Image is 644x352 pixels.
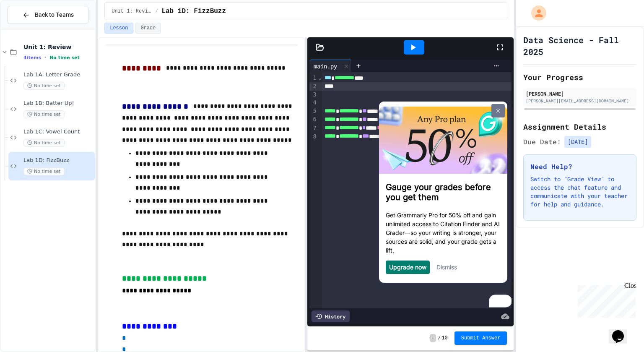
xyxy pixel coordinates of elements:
a: Upgrade now [15,162,52,169]
h2: Your Progress [523,71,636,83]
a: Dismiss [62,162,83,169]
span: Unit 1: Review [23,43,93,51]
button: Grade [135,23,161,34]
span: Lab 1C: Vowel Count [23,128,93,136]
span: Due Date: [523,137,561,147]
span: No time set [23,139,65,147]
h3: Gauge your grades before you get them [11,81,126,101]
div: 7 [309,124,318,133]
span: No time set [23,82,65,90]
button: Back to Teams [8,6,88,24]
div: [PERSON_NAME][EMAIL_ADDRESS][DOMAIN_NAME] [526,98,634,104]
span: Submit Answer [461,335,501,342]
iframe: chat widget [609,318,636,344]
div: History [312,310,350,322]
div: 8 [309,133,318,141]
div: My Account [522,3,548,23]
iframe: chat widget [574,282,636,318]
span: Fold line [318,74,322,81]
button: Submit Answer [454,331,507,345]
div: main.py [309,62,341,70]
div: 3 [309,91,318,99]
div: 1 [309,74,318,82]
span: Unit 1: Review [112,8,152,15]
span: - [430,334,436,342]
span: / [438,335,441,342]
span: Lab 1D: FizzBuzz [23,157,93,164]
div: 4 [309,99,318,107]
span: 4 items [23,55,41,60]
div: Chat with us now!Close [3,3,58,53]
p: Switch to "Grade View" to access the chat feature and communicate with your teacher for help and ... [530,175,629,209]
span: Lab 1B: Batter Up! [23,100,93,107]
span: / [155,8,158,15]
img: close_x_white.png [122,8,125,11]
span: 10 [441,335,447,342]
div: To enrich screen reader interactions, please activate Accessibility in Grammarly extension settings [322,72,512,308]
span: Lab 1A: Letter Grade [23,71,93,78]
h3: Need Help? [530,162,629,172]
h1: Data Science - Fall 2025 [523,34,636,57]
div: 5 [309,107,318,115]
span: No time set [23,167,65,175]
div: [PERSON_NAME] [526,90,634,97]
span: Back to Teams [35,10,74,19]
span: • [44,54,46,61]
span: No time set [49,55,80,60]
span: [DATE] [564,136,591,148]
h2: Assignment Details [523,121,636,133]
img: b691f0dbac2949fda2ab1b53a00960fb-306x160.png [5,5,133,72]
div: 2 [309,82,318,91]
span: Lab 1D: FizzBuzz [161,6,226,16]
span: No time set [23,110,65,118]
button: Lesson [104,23,133,34]
div: main.py [309,60,352,72]
div: 6 [309,115,318,124]
p: Get Grammarly Pro for 50% off and gain unlimited access to Citation Finder and AI Grader—so your ... [11,109,126,153]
